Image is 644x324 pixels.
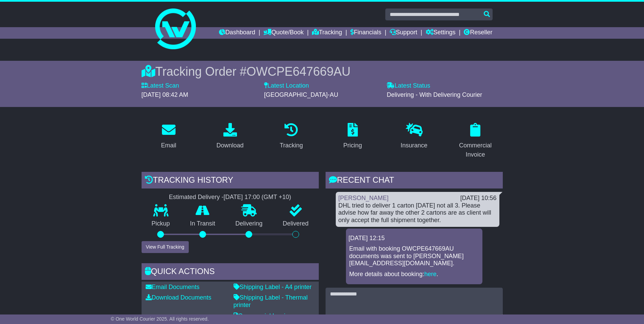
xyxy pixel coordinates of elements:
p: More details about booking: . [349,271,479,278]
a: Reseller [464,27,492,39]
a: here [424,271,437,277]
div: RECENT CHAT [326,172,503,190]
a: Commercial Invoice [234,312,292,319]
a: Insurance [396,121,432,152]
a: Tracking [275,121,307,152]
a: Settings [426,27,456,39]
a: Shipping Label - Thermal printer [234,294,308,308]
div: [DATE] 10:56 [460,195,497,202]
p: Delivering [225,220,273,228]
button: View Full Tracking [142,241,189,253]
div: Pricing [343,141,362,150]
div: Download [216,141,243,150]
div: [DATE] 17:00 (GMT +10) [224,194,291,201]
div: [DATE] 12:15 [349,235,480,242]
span: © One World Courier 2025. All rights reserved. [111,316,209,322]
div: Commercial Invoice [453,141,498,159]
a: Financials [350,27,381,39]
a: [PERSON_NAME] [338,195,389,201]
span: OWCPE647669AU [246,65,350,78]
div: Estimated Delivery - [142,194,319,201]
a: Dashboard [219,27,255,39]
label: Latest Status [387,82,430,90]
p: Delivered [273,220,319,228]
a: Tracking [312,27,342,39]
div: Tracking Order # [142,64,503,79]
label: Latest Location [264,82,309,90]
a: Commercial Invoice [448,121,503,162]
a: Email [157,121,181,152]
div: DHL tried to deliver 1 carton [DATE] not all 3. Please advise how far away the other 2 cartons ar... [338,202,497,224]
p: Pickup [142,220,180,228]
a: Shipping Label - A4 printer [234,284,312,290]
a: Quote/Book [263,27,303,39]
a: Support [390,27,417,39]
p: Email with booking OWCPE647669AU documents was sent to [PERSON_NAME][EMAIL_ADDRESS][DOMAIN_NAME]. [349,245,479,267]
a: Email Documents [146,284,200,290]
div: Insurance [401,141,427,150]
span: Delivering - With Delivering Courier [387,91,482,98]
a: Download [212,121,248,152]
a: Download Documents [146,294,211,301]
a: Pricing [339,121,366,152]
label: Latest Scan [142,82,179,90]
div: Quick Actions [142,263,319,282]
span: [DATE] 08:42 AM [142,91,188,98]
p: In Transit [180,220,225,228]
div: Tracking history [142,172,319,190]
span: [GEOGRAPHIC_DATA]-AU [264,91,338,98]
div: Email [161,141,176,150]
div: Tracking [280,141,303,150]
